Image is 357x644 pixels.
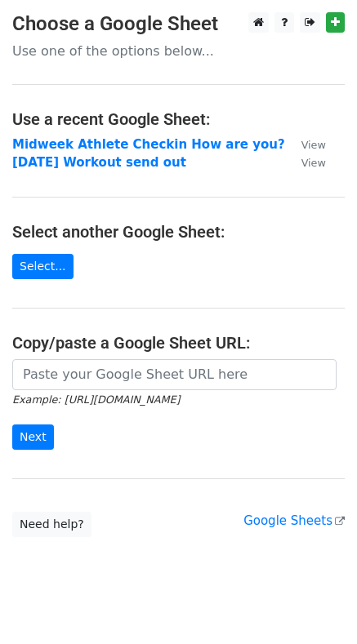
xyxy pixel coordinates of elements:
h3: Choose a Google Sheet [12,12,345,36]
p: Use one of the options below... [12,42,345,60]
h4: Use a recent Google Sheet: [12,109,345,129]
a: Midweek Athlete Checkin How are you? [12,137,285,152]
a: [DATE] Workout send out [12,155,186,170]
a: View [285,137,326,152]
a: Need help? [12,512,91,537]
h4: Copy/paste a Google Sheet URL: [12,333,345,353]
input: Next [12,424,54,450]
a: View [285,155,326,170]
a: Google Sheets [243,513,345,528]
input: Paste your Google Sheet URL here [12,359,337,390]
a: Select... [12,254,74,279]
small: Example: [URL][DOMAIN_NAME] [12,393,180,406]
small: View [301,139,326,151]
small: View [301,157,326,169]
h4: Select another Google Sheet: [12,222,345,242]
